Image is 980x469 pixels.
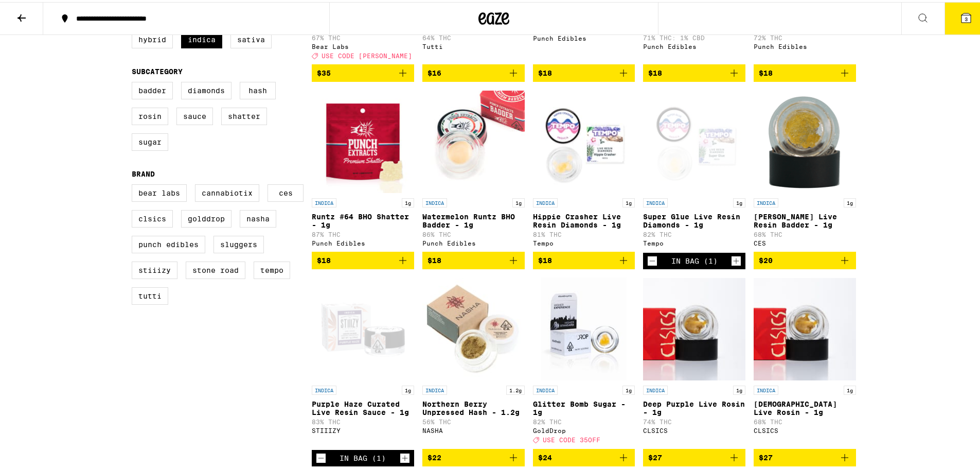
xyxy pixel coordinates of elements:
label: Bear Labs [132,182,187,200]
div: NASHA [422,425,525,432]
div: Punch Edibles [312,238,414,245]
span: $18 [648,67,662,75]
span: USE CODE [PERSON_NAME] [322,50,412,57]
p: 1g [402,196,414,205]
div: Punch Edibles [533,33,635,40]
span: $27 [759,451,773,460]
p: INDICA [422,196,447,205]
p: 71% THC: 1% CBD [643,32,745,39]
p: 68% THC [754,229,856,236]
span: $20 [759,254,773,263]
p: 87% THC [312,229,414,236]
p: Northern Berry Unpressed Hash - 1.2g [422,398,525,414]
legend: Subcategory [132,65,183,74]
div: GoldDrop [533,425,635,432]
label: Diamonds [181,80,231,97]
p: 81% THC [533,229,635,236]
p: Deep Purple Live Rosin - 1g [643,398,745,414]
div: CES [754,238,856,245]
button: Add to bag [422,62,525,80]
img: CES - Garlic Oreoz Live Resin Badder - 1g [754,88,856,191]
span: $35 [317,67,331,75]
p: [PERSON_NAME] Live Resin Badder - 1g [754,211,856,227]
label: Sluggers [213,234,264,251]
div: Tutti [422,41,525,48]
p: INDICA [643,384,668,393]
p: Watermelon Runtz BHO Badder - 1g [422,211,525,227]
span: $18 [759,67,773,75]
p: INDICA [312,196,336,205]
p: 1g [402,384,414,393]
p: 1g [733,384,745,393]
div: Bear Labs [312,41,414,48]
label: Hybrid [132,29,173,46]
label: Tempo [254,259,290,277]
p: 1g [512,196,525,205]
button: Add to bag [422,250,525,267]
img: CLSICS - Deep Purple Live Rosin - 1g [643,275,745,378]
p: 82% THC [643,229,745,236]
p: Purple Haze Curated Live Resin Sauce - 1g [312,398,414,414]
label: Cannabiotix [195,182,259,200]
p: 72% THC [754,32,856,39]
a: Open page for Purple Haze Curated Live Resin Sauce - 1g from STIIIZY [312,275,414,447]
button: Increment [731,254,741,264]
label: STIIIZY [132,259,177,277]
button: Add to bag [643,62,745,80]
label: CES [268,182,304,200]
button: Add to bag [312,62,414,80]
p: INDICA [422,384,447,393]
div: Punch Edibles [643,41,745,48]
button: Add to bag [533,250,635,267]
a: Open page for Runtz #64 BHO Shatter - 1g from Punch Edibles [312,88,414,250]
p: Hippie Crasher Live Resin Diamonds - 1g [533,211,635,227]
div: Tempo [533,238,635,245]
div: CLSICS [643,425,745,432]
p: 1g [844,384,856,393]
span: 3 [965,14,968,20]
span: $16 [427,67,441,75]
div: CLSICS [754,425,856,432]
span: USE CODE 35OFF [543,435,600,442]
p: 1g [844,196,856,205]
label: Punch Edibles [132,234,205,251]
p: 64% THC [422,32,525,39]
div: In Bag (1) [340,452,386,460]
button: Add to bag [643,447,745,464]
div: Punch Edibles [754,41,856,48]
label: GoldDrop [181,208,231,225]
button: Decrement [647,254,657,264]
p: 56% THC [422,416,525,423]
p: 1g [622,384,635,393]
p: 86% THC [422,229,525,236]
span: $18 [427,254,441,263]
a: Open page for Northern Berry Unpressed Hash - 1.2g from NASHA [422,275,525,446]
div: In Bag (1) [671,255,718,263]
p: 1g [622,196,635,205]
button: Add to bag [422,447,525,464]
label: Sugar [132,131,168,149]
span: $18 [538,254,552,263]
p: INDICA [533,384,558,393]
button: Add to bag [533,447,635,464]
span: $18 [317,254,331,263]
span: $27 [648,451,662,460]
a: Open page for Super Glue Live Resin Diamonds - 1g from Tempo [643,88,745,251]
img: CLSICS - Surely Temple Live Rosin - 1g [754,275,856,378]
span: $18 [538,67,552,75]
label: Sativa [230,29,272,46]
p: INDICA [643,196,668,205]
label: CLSICS [132,208,173,225]
label: Rosin [132,106,168,123]
p: 82% THC [533,416,635,423]
img: Punch Edibles - Runtz #64 BHO Shatter - 1g [312,88,414,191]
p: 67% THC [312,32,414,39]
p: Runtz #64 BHO Shatter - 1g [312,211,414,227]
p: INDICA [754,196,778,205]
p: 83% THC [312,416,414,423]
div: Punch Edibles [422,238,525,245]
label: Stone Road [186,259,245,277]
img: Punch Edibles - Watermelon Runtz BHO Badder - 1g [422,88,525,191]
button: Increment [400,451,410,461]
a: Open page for Deep Purple Live Rosin - 1g from CLSICS [643,275,745,446]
